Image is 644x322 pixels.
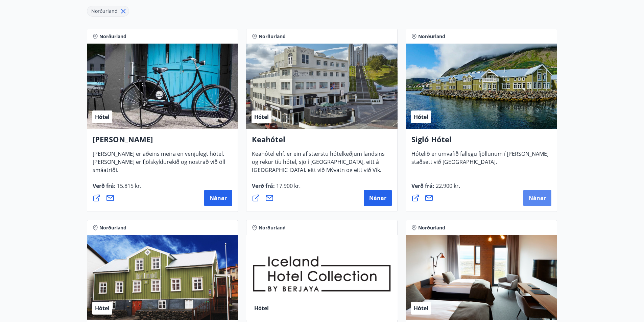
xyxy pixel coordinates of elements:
[414,113,428,121] span: Hótel
[99,33,126,40] span: Norðurland
[252,134,392,150] h4: Keahótel
[411,182,460,195] span: Verð frá :
[411,134,551,150] h4: Sigló Hótel
[91,8,118,14] span: Norðurland
[259,33,286,40] span: Norðurland
[414,304,428,312] span: Hótel
[93,134,233,150] h4: [PERSON_NAME]
[411,150,549,171] span: Hótelið er umvafið fallegu fjöllunum í [PERSON_NAME] staðsett við [GEOGRAPHIC_DATA].
[275,182,301,190] span: 17.900 kr.
[116,182,141,190] span: 15.815 kr.
[259,224,286,231] span: Norðurland
[210,194,227,202] span: Nánar
[93,182,141,195] span: Verð frá :
[369,194,386,202] span: Nánar
[95,304,110,312] span: Hótel
[99,224,126,231] span: Norðurland
[87,6,129,17] div: Norðurland
[93,150,225,179] span: [PERSON_NAME] er aðeins meira en venjulegt hótel. [PERSON_NAME] er fjölskyldurekið og nostrað við...
[418,224,445,231] span: Norðurland
[523,190,551,206] button: Nánar
[418,33,445,40] span: Norðurland
[254,113,269,121] span: Hótel
[252,150,385,195] span: Keahótel ehf. er ein af stærstu hótelkeðjum landsins og rekur tíu hótel, sjö í [GEOGRAPHIC_DATA],...
[529,194,546,202] span: Nánar
[204,190,232,206] button: Nánar
[364,190,392,206] button: Nánar
[434,182,460,190] span: 22.900 kr.
[254,304,269,312] span: Hótel
[252,182,301,195] span: Verð frá :
[95,113,110,121] span: Hótel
